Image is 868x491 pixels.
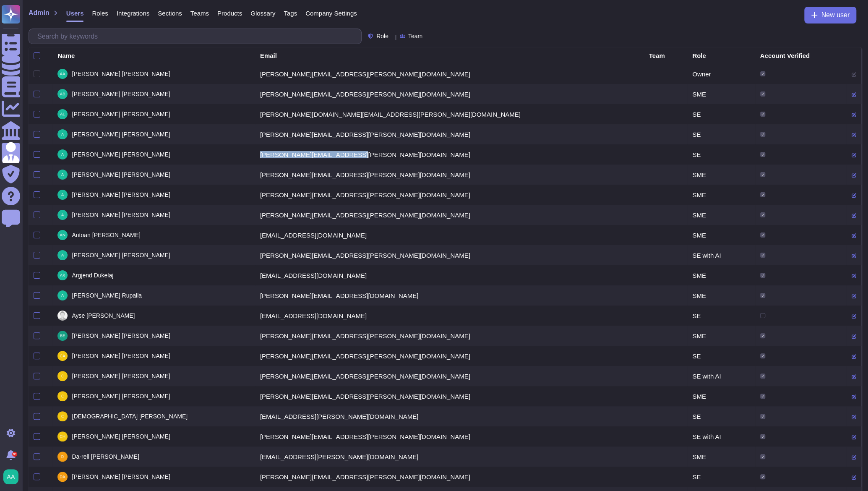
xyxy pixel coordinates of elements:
span: Team [408,33,422,39]
td: SE [687,306,755,326]
img: user [57,109,68,119]
span: Role [376,33,388,39]
span: Roles [92,10,108,16]
img: user [57,250,68,260]
span: [PERSON_NAME] [PERSON_NAME] [72,192,170,198]
td: [PERSON_NAME][EMAIL_ADDRESS][PERSON_NAME][DOMAIN_NAME] [255,205,644,225]
td: SE [687,346,755,366]
span: Glossary [250,10,275,16]
span: [PERSON_NAME] Rupalla [72,293,142,298]
td: SE [687,144,755,165]
img: user [57,452,68,462]
td: Owner [687,64,755,84]
span: [PERSON_NAME] [PERSON_NAME] [72,172,170,178]
td: SME [687,265,755,285]
td: [PERSON_NAME][EMAIL_ADDRESS][PERSON_NAME][DOMAIN_NAME] [255,245,644,265]
span: [PERSON_NAME] [PERSON_NAME] [72,353,170,359]
td: [PERSON_NAME][EMAIL_ADDRESS][PERSON_NAME][DOMAIN_NAME] [255,64,644,84]
td: [EMAIL_ADDRESS][DOMAIN_NAME] [255,306,644,326]
span: Antoan [PERSON_NAME] [72,232,140,238]
span: [PERSON_NAME] [PERSON_NAME] [72,393,170,399]
span: [PERSON_NAME] [PERSON_NAME] [72,252,170,258]
td: SME [687,84,755,104]
span: [PERSON_NAME] [PERSON_NAME] [72,71,170,77]
td: [EMAIL_ADDRESS][DOMAIN_NAME] [255,225,644,245]
td: SE with AI [687,245,755,265]
span: New user [821,12,850,18]
img: user [57,371,68,381]
img: user [57,210,68,220]
td: [PERSON_NAME][EMAIL_ADDRESS][PERSON_NAME][DOMAIN_NAME] [255,84,644,104]
img: user [57,89,68,99]
img: user [57,472,68,482]
span: [PERSON_NAME] [PERSON_NAME] [72,151,170,157]
td: SE [687,406,755,426]
img: user [57,431,68,441]
button: New user [804,7,856,24]
img: user [57,170,68,180]
td: [PERSON_NAME][EMAIL_ADDRESS][PERSON_NAME][DOMAIN_NAME] [255,346,644,366]
img: user [57,411,68,421]
span: Teams [190,10,209,16]
span: [PERSON_NAME] [PERSON_NAME] [72,373,170,379]
td: [PERSON_NAME][EMAIL_ADDRESS][PERSON_NAME][DOMAIN_NAME] [255,185,644,205]
td: SME [687,225,755,245]
span: [PERSON_NAME] [PERSON_NAME] [72,333,170,339]
img: user [57,391,68,401]
td: [PERSON_NAME][EMAIL_ADDRESS][PERSON_NAME][DOMAIN_NAME] [255,326,644,346]
span: [PERSON_NAME] [PERSON_NAME] [72,434,170,439]
img: user [57,331,68,341]
span: Users [66,10,84,16]
td: SE [687,104,755,124]
span: [PERSON_NAME] [PERSON_NAME] [72,212,170,218]
span: [PERSON_NAME] [PERSON_NAME] [72,474,170,480]
td: SME [687,285,755,306]
td: SME [687,185,755,205]
input: Search by keywords [33,29,361,44]
img: user [57,69,68,79]
td: [PERSON_NAME][EMAIL_ADDRESS][PERSON_NAME][DOMAIN_NAME] [255,144,644,165]
span: Da-rell [PERSON_NAME] [72,454,139,460]
td: [EMAIL_ADDRESS][PERSON_NAME][DOMAIN_NAME] [255,447,644,467]
img: user [57,290,68,300]
td: SME [687,386,755,406]
img: user [57,129,68,139]
span: Admin [29,10,50,16]
img: user [57,351,68,361]
span: Sections [158,10,182,16]
img: user [57,270,68,280]
td: SE with AI [687,366,755,386]
td: SE [687,467,755,487]
td: [EMAIL_ADDRESS][PERSON_NAME][DOMAIN_NAME] [255,406,644,426]
img: user [57,190,68,200]
td: SME [687,447,755,467]
td: [PERSON_NAME][EMAIL_ADDRESS][PERSON_NAME][DOMAIN_NAME] [255,366,644,386]
td: SE with AI [687,426,755,447]
span: [PERSON_NAME] [PERSON_NAME] [72,111,170,117]
img: user [3,469,18,484]
td: SME [687,165,755,185]
td: [PERSON_NAME][EMAIL_ADDRESS][PERSON_NAME][DOMAIN_NAME] [255,467,644,487]
span: Company Settings [305,10,357,16]
span: Argjend Dukelaj [72,272,113,278]
div: 9+ [12,452,17,457]
td: [PERSON_NAME][EMAIL_ADDRESS][PERSON_NAME][DOMAIN_NAME] [255,124,644,144]
span: Integrations [117,10,149,16]
td: [PERSON_NAME][EMAIL_ADDRESS][DOMAIN_NAME] [255,285,644,306]
span: [DEMOGRAPHIC_DATA] [PERSON_NAME] [72,413,188,419]
td: SME [687,205,755,225]
span: [PERSON_NAME] [PERSON_NAME] [72,91,170,97]
button: user [2,467,24,486]
td: SME [687,326,755,346]
td: [PERSON_NAME][DOMAIN_NAME][EMAIL_ADDRESS][PERSON_NAME][DOMAIN_NAME] [255,104,644,124]
span: Products [217,10,242,16]
td: [PERSON_NAME][EMAIL_ADDRESS][PERSON_NAME][DOMAIN_NAME] [255,426,644,447]
img: user [57,149,68,159]
td: [EMAIL_ADDRESS][DOMAIN_NAME] [255,265,644,285]
span: Ayse [PERSON_NAME] [72,313,135,319]
span: [PERSON_NAME] [PERSON_NAME] [72,131,170,137]
img: user [57,311,68,321]
td: [PERSON_NAME][EMAIL_ADDRESS][PERSON_NAME][DOMAIN_NAME] [255,165,644,185]
span: Tags [284,10,297,16]
td: [PERSON_NAME][EMAIL_ADDRESS][PERSON_NAME][DOMAIN_NAME] [255,386,644,406]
